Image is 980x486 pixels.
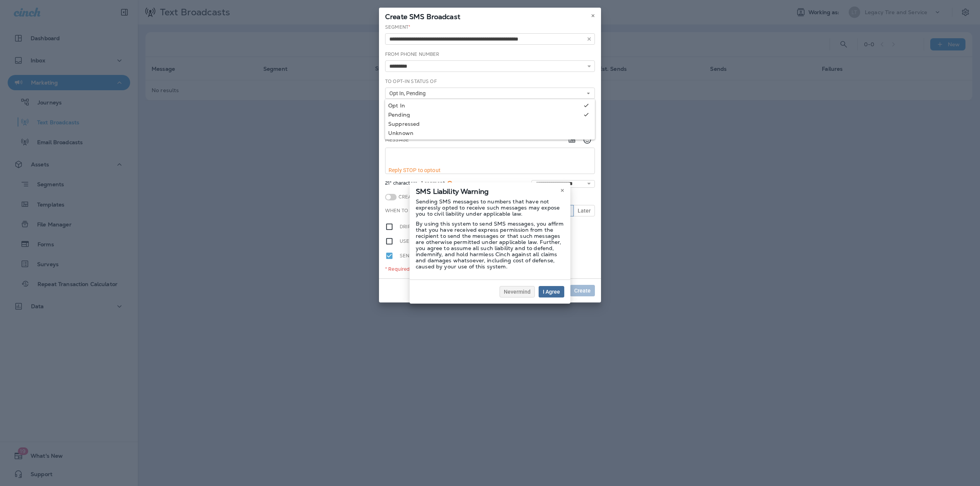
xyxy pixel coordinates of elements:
[543,289,560,294] span: I Agree
[416,198,564,217] p: Sending SMS messages to numbers that have not expressly opted to receive such messages may expose...
[500,286,535,297] button: Nevermind
[410,182,570,198] div: SMS Liability Warning
[539,286,564,297] button: I Agree
[416,221,564,270] p: By using this system to send SMS messages, you affirm that you have received express permission f...
[504,289,531,294] span: Nevermind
